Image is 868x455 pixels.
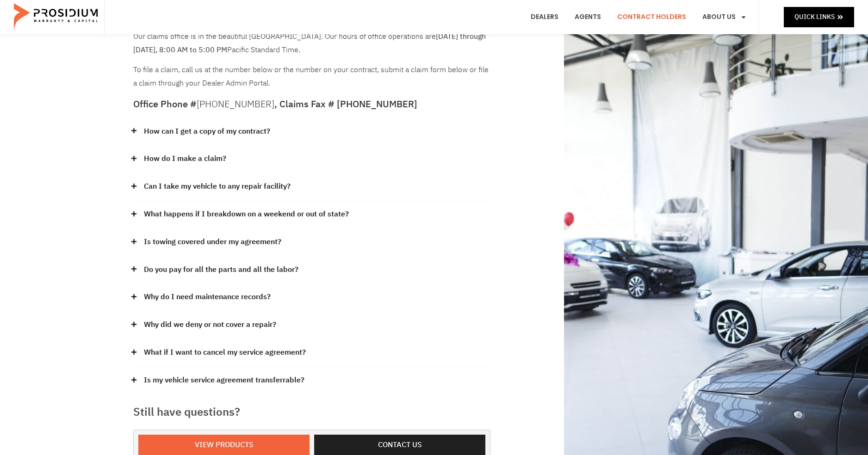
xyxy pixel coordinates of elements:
[133,283,490,311] div: Why do I need maintenance records?
[784,7,854,27] a: Quick Links
[133,30,490,90] div: To file a claim, call us at the number below or the number on your contract, submit a claim form ...
[144,152,226,166] a: How do I make a claim?
[133,118,490,146] div: How can I get a copy of my contract?
[144,346,306,359] a: What if I want to cancel my service agreement?
[195,438,254,452] span: View Products
[144,125,270,138] a: How can I get a copy of my contract?
[144,263,298,277] a: Do you pay for all the parts and all the labor?
[197,97,274,111] a: [PHONE_NUMBER]
[133,173,490,201] div: Can I take my vehicle to any repair facility?
[133,30,490,57] p: Our claims office is in the beautiful [GEOGRAPHIC_DATA]. Our hours of office operations are Pacif...
[133,201,490,228] div: What happens if I breakdown on a weekend or out of state?
[144,208,349,221] a: What happens if I breakdown on a weekend or out of state?
[794,11,835,23] span: Quick Links
[378,438,422,452] span: Contact us
[133,145,490,173] div: How do I make a claim?
[144,235,281,249] a: Is towing covered under my agreement?
[133,339,490,367] div: What if I want to cancel my service agreement?
[133,367,490,394] div: Is my vehicle service agreement transferrable?
[144,290,271,304] a: Why do I need maintenance records?
[133,404,490,420] h3: Still have questions?
[133,256,490,284] div: Do you pay for all the parts and all the labor?
[133,99,490,109] h5: Office Phone # , Claims Fax # [PHONE_NUMBER]
[144,318,276,332] a: Why did we deny or not cover a repair?
[133,228,490,256] div: Is towing covered under my agreement?
[144,374,304,387] a: Is my vehicle service agreement transferrable?
[133,311,490,339] div: Why did we deny or not cover a repair?
[144,180,291,193] a: Can I take my vehicle to any repair facility?
[133,31,486,55] b: [DATE] through [DATE], 8:00 AM to 5:00 PM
